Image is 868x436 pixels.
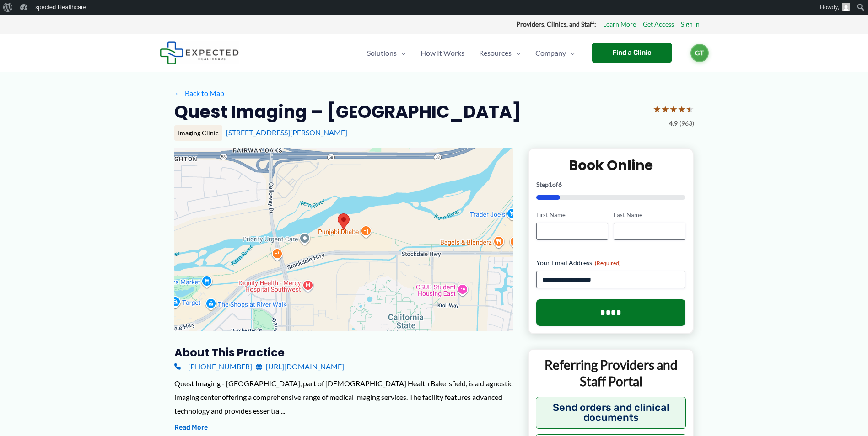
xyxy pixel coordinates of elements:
[174,89,183,97] span: ←
[472,37,528,69] a: ResourcesMenu Toggle
[536,211,608,219] label: First Name
[367,37,397,69] span: Solutions
[174,377,513,417] div: Quest Imaging - [GEOGRAPHIC_DATA], part of [DEMOGRAPHIC_DATA] Health Bakersfield, is a diagnostic...
[512,37,521,69] span: Menu Toggle
[679,117,694,129] span: (963)
[669,101,678,117] span: ★
[595,260,621,266] span: (Required)
[603,18,636,30] a: Learn More
[681,18,700,30] a: Sign In
[160,41,239,64] img: Expected Healthcare Logo - side, dark font, small
[174,101,521,123] h2: Quest Imaging – [GEOGRAPHIC_DATA]
[653,101,661,117] span: ★
[226,128,347,137] a: [STREET_ADDRESS][PERSON_NAME]
[174,422,208,433] button: Read More
[360,37,582,69] nav: Primary Site Navigation
[536,397,686,429] button: Send orders and clinical documents
[536,156,686,174] h2: Book Online
[174,125,222,141] div: Imaging Clinic
[536,356,686,390] p: Referring Providers and Staff Portal
[397,37,406,69] span: Menu Toggle
[536,258,686,267] label: Your Email Address
[643,18,674,30] a: Get Access
[592,43,672,63] a: Find a Clinic
[690,44,709,62] a: GT
[256,360,344,373] a: [URL][DOMAIN_NAME]
[669,117,678,129] span: 4.9
[174,360,252,373] a: [PHONE_NUMBER]
[413,37,472,69] a: How It Works
[536,181,686,188] p: Step of
[686,101,694,117] span: ★
[558,181,562,188] span: 6
[678,101,686,117] span: ★
[174,86,224,100] a: ←Back to Map
[516,20,596,28] strong: Providers, Clinics, and Staff:
[479,37,512,69] span: Resources
[535,37,566,69] span: Company
[528,37,582,69] a: CompanyMenu Toggle
[614,211,685,219] label: Last Name
[174,346,513,360] h3: About this practice
[566,37,575,69] span: Menu Toggle
[421,37,464,69] span: How It Works
[549,181,552,188] span: 1
[360,37,413,69] a: SolutionsMenu Toggle
[661,101,669,117] span: ★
